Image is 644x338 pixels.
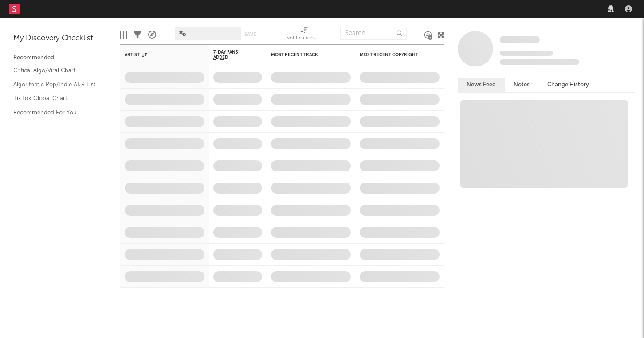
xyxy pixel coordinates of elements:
div: Artist [125,52,191,58]
div: Filters [134,22,141,48]
a: TikTok Global Chart [13,93,98,103]
span: 0 fans last week [500,59,579,65]
div: Notifications (Artist) [286,33,322,44]
div: Notifications (Artist) [286,22,322,48]
div: Most Recent Copyright [360,52,426,58]
button: Change History [538,78,598,92]
div: Edit Columns [120,22,127,48]
div: Recommended [13,53,106,63]
input: Search... [340,27,407,40]
a: Recommended For You [13,108,98,117]
div: A&R Pipeline [148,22,156,48]
span: 7-Day Fans Added [213,50,249,60]
a: Some Artist [500,35,540,44]
a: Algorithmic Pop/Indie A&R List [13,80,98,89]
span: Tracking Since: [DATE] [500,51,553,56]
span: Some Artist [500,36,540,43]
div: My Discovery Checklist [13,33,106,44]
button: Notes [505,78,538,92]
button: Save [244,32,256,37]
button: News Feed [458,78,505,92]
a: Critical Algo/Viral Chart [13,66,98,75]
div: Most Recent Track [271,52,338,58]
